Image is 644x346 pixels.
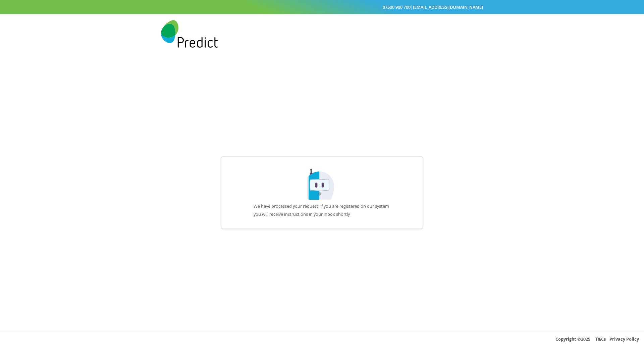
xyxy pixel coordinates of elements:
img: Predict Mobile [161,20,218,48]
img: Predict Mobile [305,167,339,202]
div: | [161,3,483,11]
a: T&Cs [595,336,606,342]
a: [EMAIL_ADDRESS][DOMAIN_NAME] [413,4,483,10]
div: We have processed your request, if you are registered on our system you will receive instructions... [241,202,404,218]
a: 07500 900 700 [383,4,411,10]
a: Privacy Policy [609,336,639,342]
